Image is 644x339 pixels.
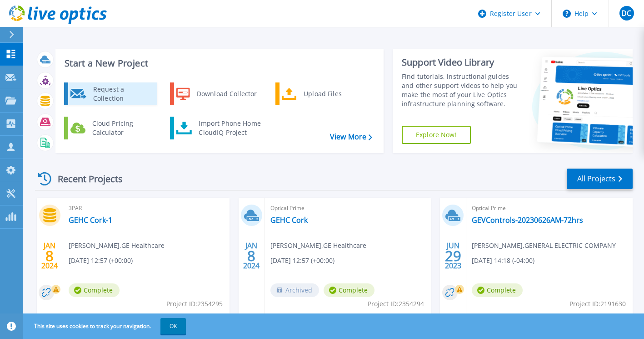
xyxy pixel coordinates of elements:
div: Find tutorials, instructional guides and other support videos to help you make the most of your L... [402,72,521,108]
div: JAN 2024 [41,239,58,272]
span: Optical Prime [472,203,627,213]
span: 3PAR [69,203,224,213]
span: [PERSON_NAME] , GE Healthcare [69,241,165,251]
div: Request a Collection [89,85,155,103]
div: Support Video Library [402,56,521,68]
div: Import Phone Home CloudIQ Project [194,119,265,137]
span: Complete [69,283,120,297]
div: Cloud Pricing Calculator [88,119,155,137]
a: View More [330,133,372,141]
span: 8 [45,252,54,260]
span: Complete [472,283,523,297]
a: GEVControls-20230626AM-72hrs [472,216,583,225]
a: GEHC Cork-1 [69,216,112,225]
a: Upload Files [275,82,369,105]
a: All Projects [567,169,633,189]
h3: Start a New Project [65,58,372,68]
span: Complete [324,283,374,297]
a: Request a Collection [64,82,157,105]
span: [DATE] 14:18 (-04:00) [472,256,534,266]
span: [PERSON_NAME] , GENERAL ELECTRIC COMPANY [472,241,616,251]
a: Cloud Pricing Calculator [64,117,157,139]
div: Recent Projects [35,168,135,190]
span: [DATE] 12:57 (+00:00) [270,256,334,266]
span: This site uses cookies to track your navigation. [25,318,186,334]
a: Download Collector [170,82,263,105]
span: 29 [445,252,461,260]
span: DC [621,10,631,17]
span: Project ID: 2354295 [166,299,223,309]
span: Project ID: 2191630 [569,299,626,309]
button: OK [160,318,186,334]
div: JUN 2023 [444,239,462,272]
span: [PERSON_NAME] , GE Healthcare [270,241,366,251]
span: Archived [270,283,319,297]
div: JAN 2024 [243,239,260,272]
span: [DATE] 12:57 (+00:00) [69,256,133,266]
div: Download Collector [192,85,261,103]
span: Project ID: 2354294 [368,299,424,309]
a: GEHC Cork [270,216,308,225]
a: Explore Now! [402,126,471,144]
span: Optical Prime [270,203,426,213]
div: Upload Files [299,85,366,103]
span: 8 [247,252,255,260]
